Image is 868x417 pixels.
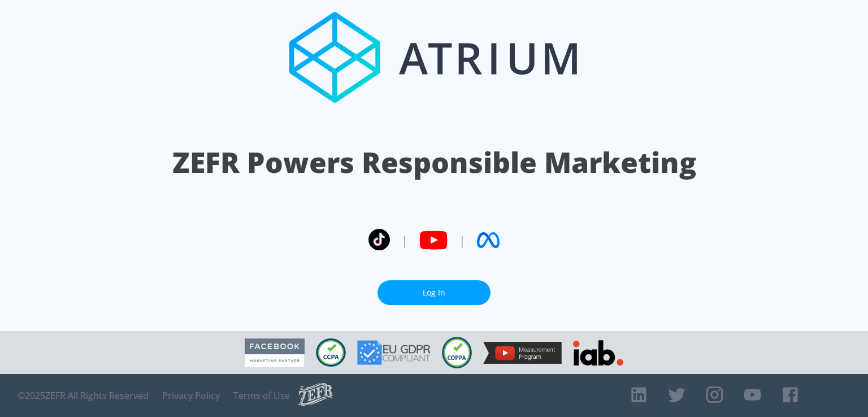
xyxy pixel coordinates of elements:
a: Privacy Policy [162,390,220,401]
span: © 2025 ZEFR All Rights Reserved [18,390,149,401]
span: | [459,232,466,249]
img: YouTube Measurement Program [483,342,562,364]
a: Terms of Use [233,390,290,401]
img: CCPA Compliant [316,338,346,367]
img: GDPR Compliant [357,340,431,365]
h1: ZEFR Powers Responsible Marketing [172,143,696,182]
img: IAB [573,340,623,366]
img: Facebook Marketing Partner [245,338,305,367]
span: | [401,232,408,249]
img: COPPA Compliant [442,337,472,368]
a: Log In [377,280,491,306]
